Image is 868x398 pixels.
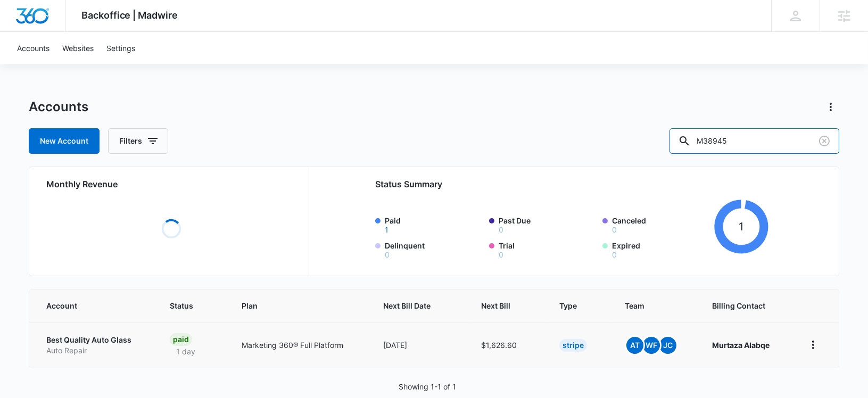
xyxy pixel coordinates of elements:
[712,300,779,311] span: Billing Contact
[170,333,192,346] div: Paid
[816,132,833,150] button: Clear
[643,337,660,354] span: WF
[499,215,597,234] label: Past Due
[385,240,483,259] label: Delinquent
[559,300,583,311] span: Type
[626,337,643,354] span: At
[482,300,519,311] span: Next Bill
[46,335,144,355] a: Best Quality Auto GlassAuto Repair
[822,98,839,115] button: Actions
[370,322,469,368] td: [DATE]
[712,341,770,350] strong: Murtaza Alabqe
[625,300,672,311] span: Team
[46,335,144,345] p: Best Quality Auto Glass
[383,300,441,311] span: Next Bill Date
[29,99,88,115] h1: Accounts
[46,300,129,311] span: Account
[612,240,710,259] label: Expired
[170,300,201,311] span: Status
[805,336,822,353] button: home
[612,215,710,234] label: Canceled
[170,346,202,357] p: 1 day
[46,178,296,190] h2: Monthly Revenue
[11,32,56,64] a: Accounts
[242,339,358,351] p: Marketing 360® Full Platform
[29,128,100,154] a: New Account
[739,220,743,233] tspan: 1
[46,345,144,356] p: Auto Repair
[385,226,388,234] button: Paid
[385,215,483,234] label: Paid
[669,128,839,154] input: Search
[499,240,597,259] label: Trial
[108,128,168,154] button: Filters
[100,32,142,64] a: Settings
[81,10,178,21] span: Backoffice | Madwire
[399,381,457,392] p: Showing 1-1 of 1
[559,339,587,352] div: Stripe
[469,322,547,368] td: $1,626.60
[56,32,100,64] a: Websites
[242,300,358,311] span: Plan
[375,178,768,190] h2: Status Summary
[659,337,676,354] span: JC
